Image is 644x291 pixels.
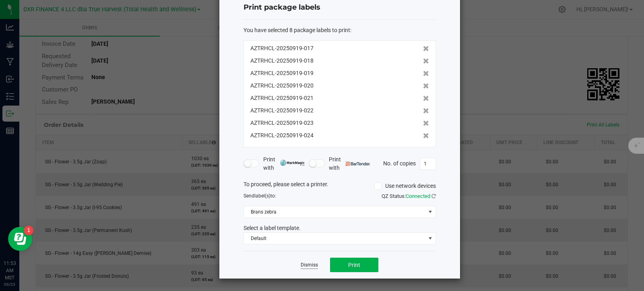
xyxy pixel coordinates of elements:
[383,160,416,166] span: No. of copies
[301,262,318,269] a: Dismiss
[348,262,360,268] span: Print
[382,193,436,199] span: QZ Status:
[250,57,314,65] span: AZTRHCL-20250919-018
[244,193,276,199] span: Send to:
[250,44,314,53] span: AZTRHCL-20250919-017
[244,233,425,244] span: Default
[263,155,305,172] span: Print with
[250,106,314,115] span: AZTRHCL-20250919-022
[244,2,436,13] h4: Print package labels
[254,193,270,199] span: label(s)
[244,26,436,35] div: :
[374,182,436,190] label: Use network devices
[406,193,430,199] span: Connected
[250,81,314,90] span: AZTRHCL-20250919-020
[244,27,350,33] span: You have selected 8 package labels to print
[329,155,370,172] span: Print with
[237,224,442,232] div: Select a label template.
[24,226,33,235] iframe: Resource center unread badge
[250,69,314,77] span: AZTRHCL-20250919-019
[237,180,442,192] div: To proceed, please select a printer.
[280,160,305,166] img: mark_magic_cybra.png
[250,94,314,102] span: AZTRHCL-20250919-021
[346,162,370,166] img: bartender.png
[250,119,314,127] span: AZTRHCL-20250919-023
[8,227,32,251] iframe: Resource center
[330,258,378,272] button: Print
[250,131,314,140] span: AZTRHCL-20250919-024
[244,206,425,218] span: Brans zebra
